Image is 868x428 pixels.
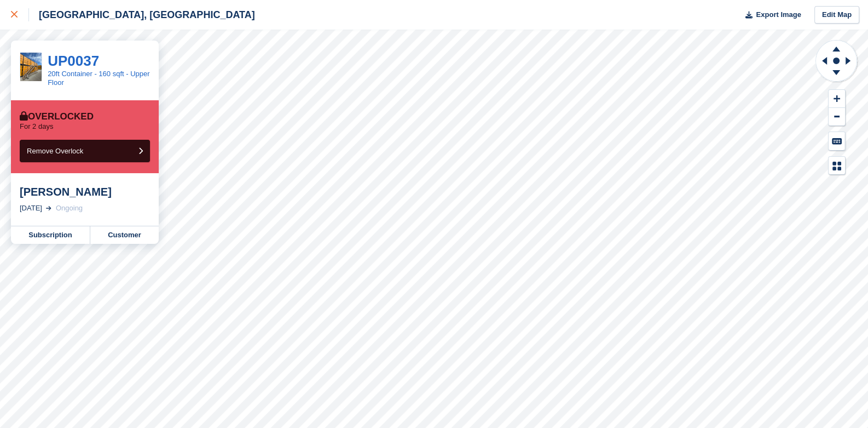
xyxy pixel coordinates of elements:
button: Export Image [739,6,801,24]
span: Export Image [756,9,801,20]
img: 20ft%20Upper%20with%20staircase.JPG [20,53,42,81]
button: Keyboard Shortcuts [829,132,845,150]
div: Ongoing [56,203,83,214]
button: Zoom Out [829,108,845,126]
a: Customer [90,226,159,244]
img: arrow-right-light-icn-cde0832a797a2874e46488d9cf13f60e5c3a73dbe684e267c42b8395dfbc2abf.svg [46,206,51,210]
button: Map Legend [829,157,845,175]
span: Remove Overlock [27,147,83,155]
a: UP0037 [48,53,99,69]
button: Remove Overlock [20,140,150,162]
a: Subscription [11,226,90,244]
a: Edit Map [814,6,859,24]
div: Overlocked [20,111,94,122]
p: For 2 days [20,122,53,131]
button: Zoom In [829,90,845,108]
a: 20ft Container - 160 sqft - Upper Floor [48,70,149,87]
div: [GEOGRAPHIC_DATA], [GEOGRAPHIC_DATA] [29,8,255,21]
div: [DATE] [20,203,42,214]
div: [PERSON_NAME] [20,185,150,198]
